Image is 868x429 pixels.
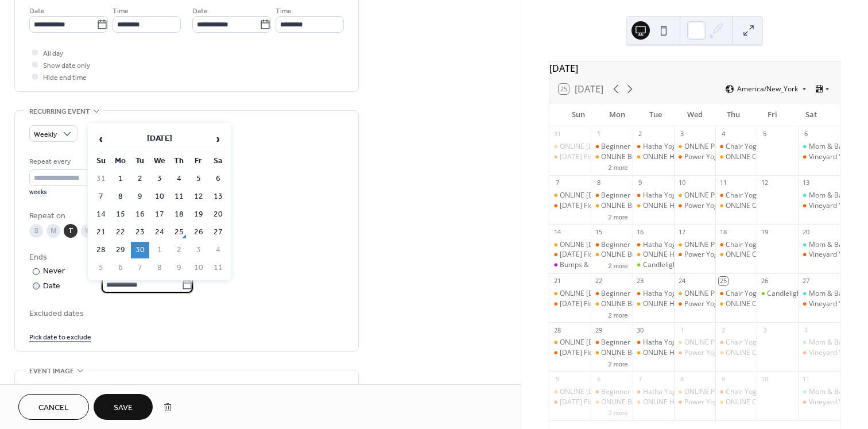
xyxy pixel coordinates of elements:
div: 11 [802,374,811,383]
div: Chair Yoga | Level: Beginner-Intermediate [715,240,757,250]
div: ONLINE Chair Yoga [715,397,757,407]
div: M [46,224,60,238]
div: Tue [637,103,676,126]
div: Vineyard Yoga | All-Levels [799,299,840,309]
div: ONLINE Sunday Flow [549,338,591,347]
div: 4 [719,130,727,138]
div: ONLINE Beginner Flow [591,397,632,407]
button: 2 more [603,211,632,221]
div: Sunday Flow | All Levels [549,152,591,162]
td: 8 [150,260,169,276]
div: Ends [29,252,342,264]
span: Time [276,5,292,17]
div: Hatha Yoga | All-Levels [643,142,718,152]
div: Bumps & Bends | Prenatal Yoga [549,260,591,270]
div: ONLINE Hatha Yoga [633,250,674,260]
div: Chair Yoga | Level: Beginner-Intermediate [726,338,861,347]
div: Beginner Flow | Level: Beginner-Intermediate [601,142,747,152]
th: [DATE] [111,127,208,152]
div: ONLINE Power Yoga [674,338,715,347]
div: ONLINE [DATE] Flow [560,338,625,347]
td: 3 [150,171,169,187]
div: [DATE] Flow | All Levels [560,397,635,407]
div: Fri [753,103,792,126]
div: ONLINE Sunday Flow [549,387,591,397]
div: ONLINE Hatha Yoga [643,299,707,309]
td: 29 [111,242,130,258]
div: 28 [553,326,561,334]
span: Pick date to exclude [29,331,91,343]
div: weeks [29,188,109,196]
div: ONLINE Sunday Flow [549,142,591,152]
div: 9 [636,179,645,187]
div: Beginner Flow | Level: Beginner-Intermediate [601,289,747,299]
div: ONLINE Chair Yoga [726,250,787,260]
div: 6 [802,130,811,138]
div: 15 [594,227,603,236]
div: ONLINE Beginner Flow [591,348,632,358]
div: Beginner Flow | Level: Beginner-Intermediate [591,240,632,250]
div: [DATE] [549,61,840,75]
div: Chair Yoga | Level: Beginner-Intermediate [715,387,757,397]
div: Power Yoga | Level: Intermediate-Advanced [674,397,715,407]
td: 13 [209,188,227,205]
div: [DATE] Flow | All Levels [560,152,635,162]
div: Mom & Baby Yoga | For babies 0-12 months [799,191,840,200]
span: All day [43,48,63,60]
div: 1 [677,326,686,334]
div: [DATE] Flow | All Levels [560,348,635,358]
div: Sat [792,103,831,126]
div: Hatha Yoga | All-Levels [643,387,718,397]
div: ONLINE Power Yoga [684,142,749,152]
button: 2 more [603,162,632,172]
div: Candlelight Yin & Restorative Yoga [633,260,674,270]
div: ONLINE Power Yoga [684,338,749,347]
th: Sa [209,153,227,169]
td: 7 [131,260,149,276]
div: Chair Yoga | Level: Beginner-Intermediate [726,289,861,299]
div: Beginner Flow | Level: Beginner-Intermediate [601,338,747,347]
td: 5 [189,171,208,187]
button: 2 more [603,260,632,270]
span: › [210,127,227,150]
div: Sunday Flow | All Levels [549,201,591,211]
div: Chair Yoga | Level: Beginner-Intermediate [715,191,757,200]
div: Chair Yoga | Level: Beginner-Intermediate [715,289,757,299]
div: ONLINE Power Yoga [684,191,749,200]
div: ONLINE Power Yoga [684,240,749,250]
div: [DATE] Flow | All Levels [560,201,635,211]
div: ONLINE Beginner Flow [601,299,673,309]
div: Power Yoga | Level: Intermediate-Advanced [674,201,715,211]
div: ONLINE [DATE] Flow [560,240,625,250]
td: 6 [111,260,130,276]
span: ‹ [92,127,110,150]
td: 10 [189,260,208,276]
div: 16 [636,227,645,236]
div: Chair Yoga | Level: Beginner-Intermediate [715,338,757,347]
div: Repeat every [29,156,107,168]
div: ONLINE Hatha Yoga [633,152,674,162]
div: ONLINE Sunday Flow [549,240,591,250]
div: ONLINE Power Yoga [674,289,715,299]
td: 3 [189,242,208,258]
div: Candlelight Yin & Restorative Yoga [643,260,753,270]
td: 17 [150,206,169,223]
div: ONLINE Chair Yoga [715,201,757,211]
div: 8 [594,179,603,187]
div: Date [43,280,193,293]
td: 14 [92,206,110,223]
div: 7 [553,179,561,187]
div: 4 [802,326,811,334]
td: 25 [170,224,188,241]
td: 2 [131,171,149,187]
button: 2 more [603,407,632,417]
span: Cancel [38,402,69,414]
div: Beginner Flow | Level: Beginner-Intermediate [591,191,632,200]
div: ONLINE Beginner Flow [591,250,632,260]
div: Never [43,265,65,277]
div: Hatha Yoga | All-Levels [633,289,674,299]
td: 26 [189,224,208,241]
td: 22 [111,224,130,241]
button: Cancel [18,394,89,420]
